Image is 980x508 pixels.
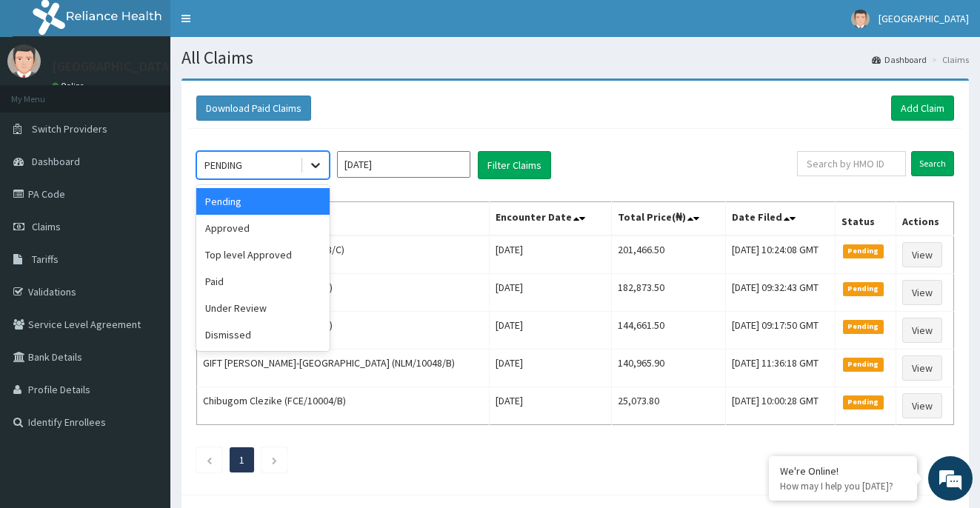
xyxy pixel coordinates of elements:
[197,202,490,236] th: Name
[181,48,969,67] h1: All Claims
[928,53,969,66] li: Claims
[612,387,726,425] td: 25,073.80
[843,244,884,258] span: Pending
[86,157,204,307] span: We're online!
[896,202,954,236] th: Actions
[196,295,330,321] div: Under Review
[489,274,612,312] td: [DATE]
[77,83,249,102] div: Chat with us now
[197,274,490,312] td: Inyene Miracle (FWN/10008/E)
[843,358,884,371] span: Pending
[843,320,884,333] span: Pending
[726,350,836,387] td: [DATE] 11:36:18 GMT
[780,464,906,478] div: We're Online!
[197,350,490,387] td: GIFT [PERSON_NAME]-[GEOGRAPHIC_DATA] (NLM/10048/B)
[902,242,942,267] a: View
[891,96,954,121] a: Add Claim
[726,312,836,350] td: [DATE] 09:17:50 GMT
[911,151,954,176] input: Search
[197,312,490,350] td: Inyene Miracle (FWN/10008/E)
[196,215,330,241] div: Approved
[52,60,174,73] p: [GEOGRAPHIC_DATA]
[489,235,612,274] td: [DATE]
[902,318,942,343] a: View
[32,122,107,136] span: Switch Providers
[902,393,942,418] a: View
[489,387,612,425] td: [DATE]
[32,155,80,168] span: Dashboard
[197,235,490,274] td: Dominion Miracle (FWN/10008/C)
[52,81,87,91] a: Online
[851,10,870,28] img: User Image
[196,96,311,121] button: Download Paid Claims
[879,12,969,25] span: [GEOGRAPHIC_DATA]
[780,480,906,492] p: How may I help you today?
[196,188,330,215] div: Pending
[902,355,942,381] a: View
[797,151,906,176] input: Search by HMO ID
[843,282,884,295] span: Pending
[7,44,41,78] img: User Image
[239,453,244,467] a: Page 1 is your current page
[726,235,836,274] td: [DATE] 10:24:08 GMT
[204,158,242,173] div: PENDING
[32,253,59,266] span: Tariffs
[902,280,942,305] a: View
[206,453,213,467] a: Previous page
[197,387,490,425] td: Chibugom Clezike (FCE/10004/B)
[478,151,551,179] button: Filter Claims
[726,202,836,236] th: Date Filed
[726,274,836,312] td: [DATE] 09:32:43 GMT
[726,387,836,425] td: [DATE] 10:00:28 GMT
[271,453,278,467] a: Next page
[243,7,279,43] div: Minimize live chat window
[196,321,330,348] div: Dismissed
[32,220,61,233] span: Claims
[612,312,726,350] td: 144,661.50
[872,53,927,66] a: Dashboard
[27,74,60,111] img: d_794563401_company_1708531726252_794563401
[836,202,896,236] th: Status
[612,235,726,274] td: 201,466.50
[196,241,330,268] div: Top level Approved
[337,151,470,178] input: Select Month and Year
[7,345,282,397] textarea: Type your message and hit 'Enter'
[612,274,726,312] td: 182,873.50
[489,312,612,350] td: [DATE]
[196,268,330,295] div: Paid
[489,202,612,236] th: Encounter Date
[489,350,612,387] td: [DATE]
[612,350,726,387] td: 140,965.90
[612,202,726,236] th: Total Price(₦)
[843,395,884,409] span: Pending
